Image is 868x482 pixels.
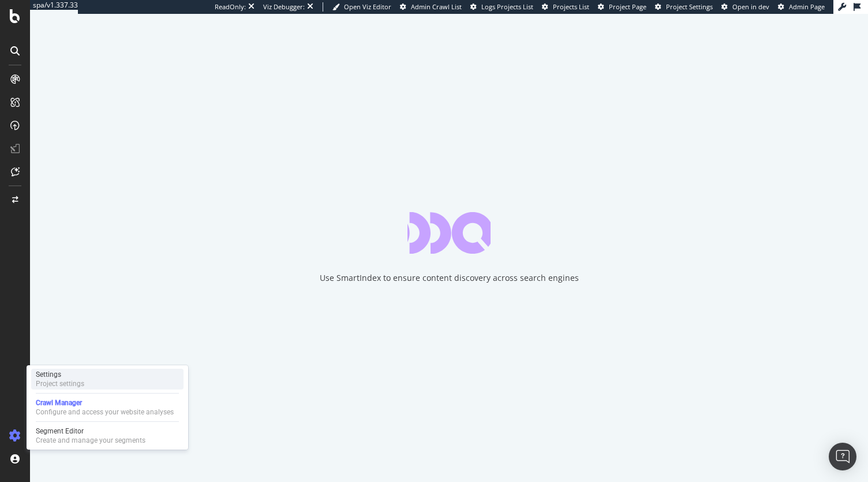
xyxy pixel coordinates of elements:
[215,2,246,12] div: ReadOnly:
[31,425,184,446] a: Segment EditorCreate and manage your segments
[789,2,825,11] span: Admin Page
[31,397,184,418] a: Crawl ManagerConfigure and access your website analyses
[344,2,391,11] span: Open Viz Editor
[320,272,579,284] div: Use SmartIndex to ensure content discovery across search engines
[542,2,589,12] a: Projects List
[470,2,533,12] a: Logs Projects List
[655,2,713,12] a: Project Settings
[411,2,462,11] span: Admin Crawl List
[721,2,769,12] a: Open in dev
[598,2,646,12] a: Project Page
[36,427,145,436] div: Segment Editor
[36,436,145,445] div: Create and manage your segments
[666,2,713,11] span: Project Settings
[36,398,174,407] div: Crawl Manager
[31,369,184,390] a: SettingsProject settings
[36,370,84,379] div: Settings
[732,2,769,11] span: Open in dev
[778,2,825,12] a: Admin Page
[36,407,174,417] div: Configure and access your website analyses
[400,2,462,12] a: Admin Crawl List
[829,443,856,470] div: Open Intercom Messenger
[332,2,391,12] a: Open Viz Editor
[609,2,646,11] span: Project Page
[481,2,533,11] span: Logs Projects List
[36,379,84,388] div: Project settings
[553,2,589,11] span: Projects List
[263,2,305,12] div: Viz Debugger:
[407,212,491,254] div: animation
